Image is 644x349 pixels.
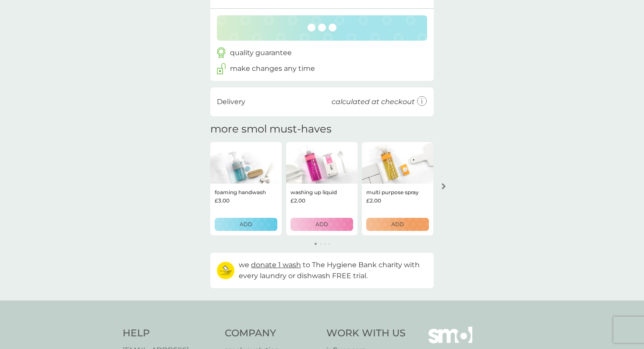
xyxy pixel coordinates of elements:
[332,96,415,108] p: calculated at checkout
[251,261,301,269] span: donate 1 wash
[366,188,419,196] p: multi purpose spray
[366,196,381,205] span: £2.00
[315,220,328,228] p: ADD
[225,327,318,340] h4: Company
[210,123,332,136] h2: more smol must-haves
[326,327,406,340] h4: Work With Us
[230,63,315,74] p: make changes any time
[290,218,353,230] button: ADD
[230,47,292,59] p: quality guarantee
[217,96,245,108] p: Delivery
[290,196,305,205] span: £2.00
[290,188,337,196] p: washing up liquid
[391,220,404,228] p: ADD
[366,218,429,230] button: ADD
[215,218,277,230] button: ADD
[215,188,266,196] p: foaming handwash
[240,220,252,228] p: ADD
[215,196,230,205] span: £3.00
[239,259,427,282] p: we to The Hygiene Bank charity with every laundry or dishwash FREE trial.
[123,327,216,340] h4: Help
